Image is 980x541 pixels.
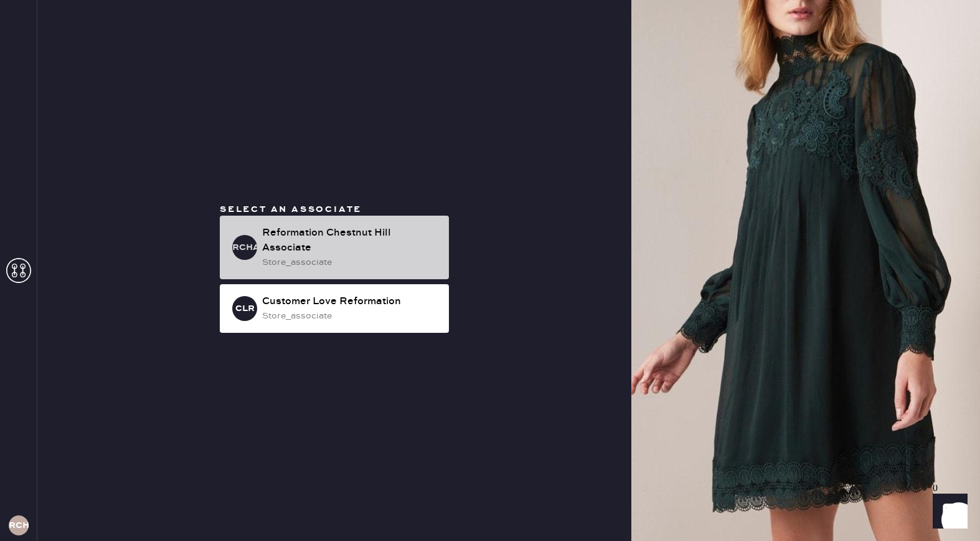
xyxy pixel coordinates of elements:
[9,521,29,530] h3: RCH
[262,256,439,269] div: store_associate
[220,204,362,215] span: Select an associate
[921,485,974,539] iframe: Front Chat
[232,243,257,252] h3: RCHA
[235,304,255,313] h3: CLR
[262,309,439,323] div: store_associate
[262,226,439,256] div: Reformation Chestnut Hill Associate
[262,294,439,309] div: Customer Love Reformation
